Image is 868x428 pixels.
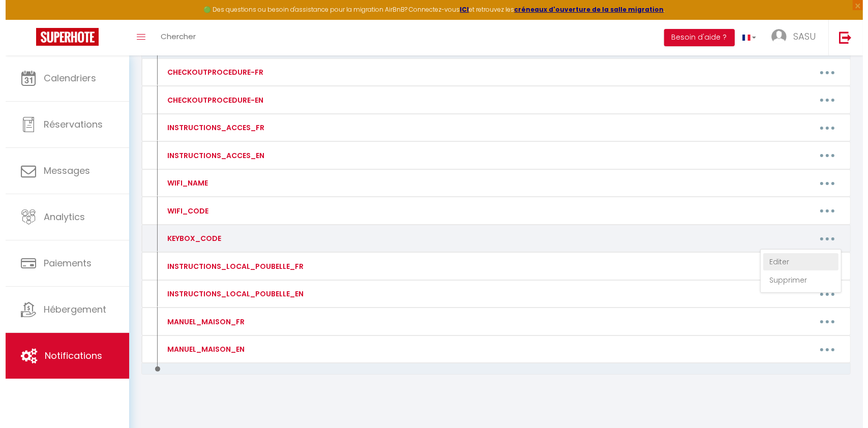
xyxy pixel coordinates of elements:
[159,122,259,133] div: INSTRUCTIONS_ACCES_FR
[39,349,97,362] span: Notifications
[833,31,846,44] img: logout
[509,5,659,14] a: créneaux d'ouverture de la salle migration
[455,5,464,14] a: ICI
[159,233,216,244] div: KEYBOX_CODE
[159,316,239,327] div: MANUEL_MAISON_FR
[38,257,86,269] span: Paiements
[147,20,198,55] a: Chercher
[159,205,203,217] div: WIFI_CODE
[758,20,823,55] a: ... SASU
[659,29,729,46] button: Besoin d'aide ?
[159,95,258,106] div: CHECKOUTPROCEDURE-EN
[159,150,259,161] div: INSTRUCTIONS_ACCES_EN
[159,288,298,299] div: INSTRUCTIONS_LOCAL_POUBELLE_EN
[31,28,93,46] img: Super Booking
[758,253,833,270] a: Editer
[766,29,781,44] img: ...
[159,177,202,189] div: WIFI_NAME
[38,72,91,84] span: Calendriers
[758,271,833,289] a: Supprimer
[155,31,190,42] span: Chercher
[159,67,258,78] div: CHECKOUTPROCEDURE-FR
[38,118,97,131] span: Réservations
[788,30,810,43] span: SASU
[8,4,39,35] button: Ouvrir le widget de chat LiveChat
[38,210,79,223] span: Analytics
[38,164,84,177] span: Messages
[38,303,101,316] span: Hébergement
[159,344,239,355] div: MANUEL_MAISON_EN
[159,261,298,272] div: INSTRUCTIONS_LOCAL_POUBELLE_FR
